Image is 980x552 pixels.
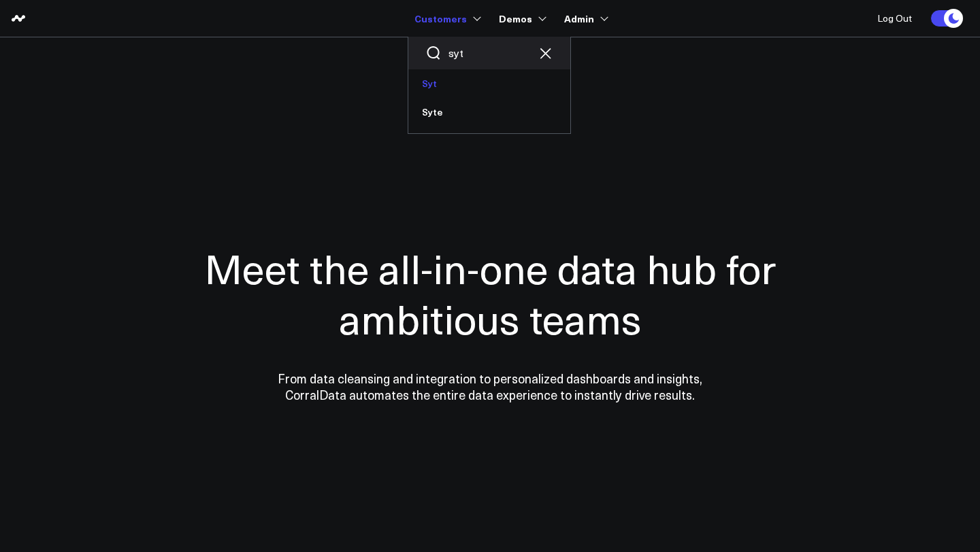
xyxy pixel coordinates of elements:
a: Syt [408,69,570,98]
p: From data cleansing and integration to personalized dashboards and insights, CorralData automates... [248,370,732,403]
a: Customers [414,6,478,31]
button: Clear search [537,45,553,61]
a: Admin [564,6,606,31]
a: Syte [408,98,570,126]
input: Search customers input [448,46,530,61]
a: Demos [499,6,544,31]
button: Search customers button [425,45,442,61]
h1: Meet the all-in-one data hub for ambitious teams [157,243,823,343]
